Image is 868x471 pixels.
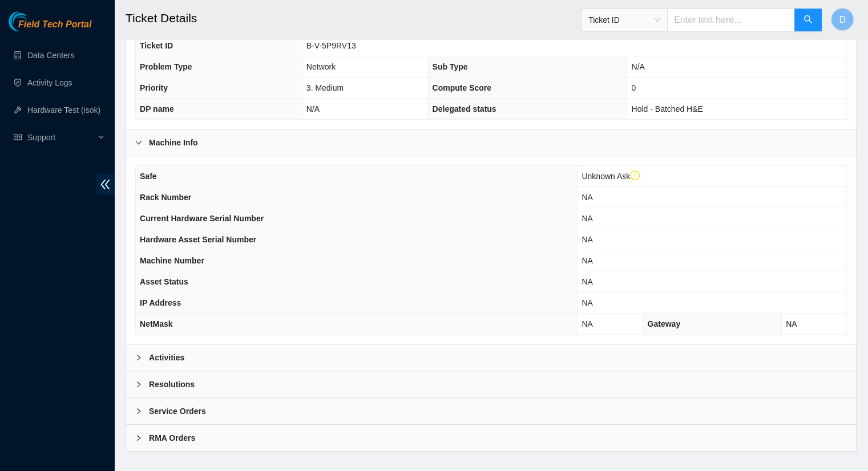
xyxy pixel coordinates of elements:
span: Priority [140,83,168,92]
span: NA [582,298,592,307]
span: Unknown Ask [582,172,640,181]
span: double-left [96,174,114,195]
b: Activities [149,351,184,364]
span: exclamation-circle [630,170,640,181]
a: Data Centers [27,51,74,60]
span: DP name [140,104,174,113]
a: Hardware Test (isok) [27,105,100,115]
span: Network [306,62,336,71]
span: right [135,381,142,388]
b: Resolutions [149,378,195,391]
div: Service Orders [126,398,856,424]
button: search [794,9,822,31]
span: Ticket ID [588,11,660,29]
span: Gateway [647,319,680,328]
span: N/A [631,62,644,71]
b: Machine Info [149,136,198,149]
span: Compute Score [433,83,491,92]
span: 0 [631,83,636,92]
span: Rack Number [140,193,191,202]
div: Resolutions [126,371,856,397]
span: search [804,15,813,26]
span: Problem Type [140,62,192,71]
span: right [135,435,142,441]
b: RMA Orders [149,432,195,444]
span: D [839,13,846,27]
span: NA [582,256,592,265]
span: Hold - Batched H&E [631,104,703,113]
span: read [14,133,22,141]
span: Support [27,126,95,149]
span: Ticket ID [140,41,173,50]
span: IP Address [140,298,181,307]
div: Machine Info [126,129,856,156]
b: Service Orders [149,405,206,417]
span: 3. Medium [306,83,344,92]
span: Hardware Asset Serial Number [140,235,256,244]
span: NA [582,319,592,328]
span: NA [582,235,592,244]
span: Field Tech Portal [18,19,91,30]
span: right [135,139,142,146]
span: Current Hardware Serial Number [140,214,264,223]
div: Activities [126,344,856,371]
a: Activity Logs [27,78,72,87]
img: Akamai Technologies [9,11,58,31]
a: Akamai TechnologiesField Tech Portal [9,21,91,35]
span: Asset Status [140,277,188,286]
span: NA [582,193,592,202]
span: right [135,408,142,415]
span: Sub Type [433,62,468,71]
span: N/A [306,104,320,113]
button: D [831,8,854,31]
span: NA [786,319,797,328]
span: NetMask [140,319,173,328]
span: Machine Number [140,256,204,265]
span: Delegated status [433,104,496,113]
span: Safe [140,172,157,181]
span: NA [582,214,592,223]
span: NA [582,277,592,286]
span: right [135,354,142,361]
div: RMA Orders [126,425,856,451]
span: B-V-5P9RV13 [306,41,356,50]
input: Enter text here... [667,9,795,31]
